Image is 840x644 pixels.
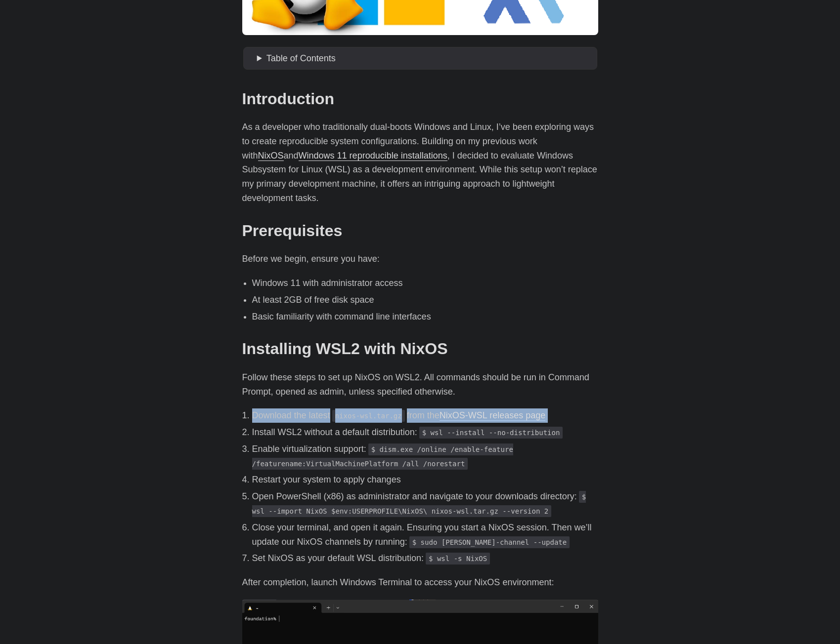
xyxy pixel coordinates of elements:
[258,151,284,161] a: NixOS
[252,310,598,324] li: Basic familiarity with command line interfaces
[252,408,598,423] p: Download the latest from the
[252,276,598,290] li: Windows 11 with administrator access
[252,521,598,549] p: Close your terminal, and open it again. Ensuring you start a NixOS session. Then we’ll update our...
[299,151,447,161] a: Windows 11 reproducible installations
[252,443,513,470] code: $ dism.exe /online /enable-feature /featurename:VirtualMachinePlatform /all /norestart
[440,410,545,420] a: NixOS-WSL releases page
[252,442,598,471] p: Enable virtualization support:
[242,575,598,590] p: After completion, launch Windows Terminal to access your NixOS environment:
[242,89,598,108] h2: Introduction
[242,252,598,266] p: Before we begin, ensure you have:
[419,427,563,439] code: $ wsl --install --no-distribution
[252,473,598,487] p: Restart your system to apply changes
[252,551,598,565] p: Set NixOS as your default WSL distribution:
[252,293,598,307] li: At least 2GB of free disk space
[426,553,490,564] code: $ wsl -s NixOS
[242,120,598,205] p: As a developer who traditionally dual-boots Windows and Linux, I’ve been exploring ways to create...
[242,370,598,399] p: Follow these steps to set up NixOS on WSL2. All commands should be run in Command Prompt, opened ...
[266,53,336,63] span: Table of Contents
[242,339,598,358] h2: Installing WSL2 with NixOS
[252,425,598,440] p: Install WSL2 without a default distribution:
[257,51,593,66] summary: Table of Contents
[252,489,598,518] p: Open PowerShell (x86) as administrator and navigate to your downloads directory:
[242,221,598,240] h2: Prerequisites
[409,536,570,548] code: $ sudo [PERSON_NAME]-channel --update
[332,410,405,422] code: nixos-wsl.tar.gz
